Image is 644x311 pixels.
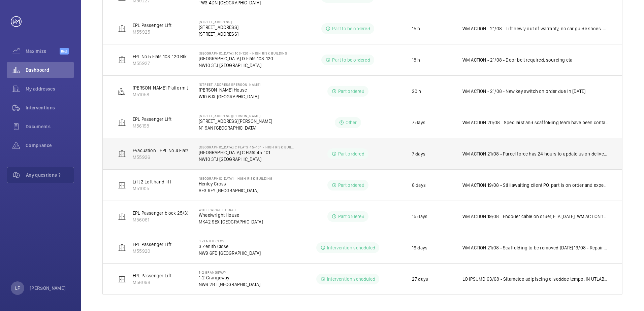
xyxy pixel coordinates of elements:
[199,20,238,24] p: [STREET_ADDRESS]
[199,218,263,225] p: MK42 9EX [GEOGRAPHIC_DATA]
[412,25,420,32] p: 15 h
[118,212,126,220] img: elevator.svg
[332,57,370,63] p: Part to be ordered
[462,150,609,157] p: WM ACTION 21/08 - Parcel force has 24 hours to update us on delivery will chase this morning 19/0...
[133,84,194,91] p: [PERSON_NAME] Platform Lift
[412,244,427,251] p: 16 days
[199,51,287,55] p: [GEOGRAPHIC_DATA] 103-120 - High Risk Building
[60,48,69,55] span: Beta
[199,149,294,156] p: [GEOGRAPHIC_DATA] C Flats 45-101
[30,285,66,291] p: [PERSON_NAME]
[412,57,420,63] p: 18 h
[346,119,357,126] p: Other
[133,123,171,129] p: M56198
[199,156,294,163] p: NW10 3TJ [GEOGRAPHIC_DATA]
[26,104,74,111] span: Interventions
[133,216,190,223] p: M56061
[412,213,427,220] p: 15 days
[412,150,425,157] p: 7 days
[133,248,171,254] p: M55920
[412,182,426,188] p: 8 days
[118,56,126,64] img: elevator.svg
[199,145,294,149] p: [GEOGRAPHIC_DATA] C Flats 45-101 - High Risk Building
[118,118,126,127] img: elevator.svg
[199,24,238,31] p: [STREET_ADDRESS]
[199,212,263,218] p: Wheelwright House
[462,119,609,126] p: WM ACTION 20/08 - Specilaist and scaffolding team have been contacted. [GEOGRAPHIC_DATA] 18/08 - ...
[199,118,272,125] p: [STREET_ADDRESS][PERSON_NAME]
[133,60,191,67] p: M55927
[462,25,609,32] p: WM ACTION - 21/08 - Lift newly out of warranty, no car guide shoes. Sourcing parts
[118,244,126,252] img: elevator.svg
[412,119,425,126] p: 7 days
[26,142,74,149] span: Compliance
[133,279,171,286] p: M56098
[199,114,272,118] p: [STREET_ADDRESS][PERSON_NAME]
[26,67,74,73] span: Dashboard
[199,281,261,288] p: NW6 2BT [GEOGRAPHIC_DATA]
[199,62,287,69] p: NW10 3TJ [GEOGRAPHIC_DATA]
[462,244,609,251] p: WM ACTION 21/08 - Scaffolding to be removed [DATE] 19/08 - Repair team to attend on the 20th. WM ...
[199,93,261,100] p: W10 6JX [GEOGRAPHIC_DATA]
[199,55,287,62] p: [GEOGRAPHIC_DATA] D Flats 103-120
[133,91,194,98] p: M51058
[412,88,421,95] p: 20 h
[199,250,261,256] p: NW9 6FD [GEOGRAPHIC_DATA]
[26,48,60,55] span: Maximize
[462,182,609,188] p: WM ACTION 19/08 - Still awaiting client PO, part is on order and expected to arrive with us on th...
[327,276,375,282] p: Intervention scheduled
[199,243,261,250] p: 3 Zenith Close
[199,176,272,180] p: [GEOGRAPHIC_DATA] - High Risk Building
[199,187,272,194] p: SE3 9FY [GEOGRAPHIC_DATA]
[462,88,585,95] p: WM ACTION - 21/08 - New key switch on order due in [DATE]
[118,150,126,158] img: elevator.svg
[462,213,609,220] p: WM ACTION 19/08 - Encoder cable on order, ETA [DATE]. WM ACTION 18/08 - New belt fitted, engineer...
[338,150,364,157] p: Part ordered
[118,87,126,95] img: platform_lift.svg
[199,125,272,131] p: N1 9AN [GEOGRAPHIC_DATA]
[199,270,261,274] p: 1-2 Grangeway
[26,85,74,92] span: My addresses
[199,274,261,281] p: 1-2 Grangeway
[412,276,428,282] p: 27 days
[15,285,20,291] p: LF
[462,57,572,63] p: WM ACTION - 21/08 - Door belt required, sourcing eta
[199,239,261,243] p: 3 Zenith Close
[338,182,364,188] p: Part ordered
[118,181,126,189] img: elevator.svg
[118,25,126,33] img: elevator.svg
[133,147,212,154] p: Evacuation - EPL No 4 Flats 45-101 R/h
[199,87,261,93] p: [PERSON_NAME] House
[199,31,238,37] p: [STREET_ADDRESS]
[133,53,191,60] p: EPL No 5 Flats 103-120 Blk D
[332,25,370,32] p: Part to be ordered
[118,275,126,283] img: elevator.svg
[327,244,375,251] p: Intervention scheduled
[133,272,171,279] p: EPL Passenger Lift
[133,116,171,123] p: EPL Passenger Lift
[462,276,609,282] p: LO IPSUMD 63/68 - Sitametco adipiscing el seddoe tempo. IN UTLABO 03/43 - Etdolorema aliqua en ad...
[133,210,190,216] p: EPL Passenger block 25/33
[133,29,171,35] p: M55925
[338,88,364,95] p: Part ordered
[26,123,74,130] span: Documents
[133,241,171,248] p: EPL Passenger Lift
[338,213,364,220] p: Part ordered
[26,172,74,178] span: Any questions ?
[133,22,171,29] p: EPL Passenger Lift
[133,154,212,161] p: M55926
[199,180,272,187] p: Henley Cross
[133,185,171,192] p: M51005
[133,178,171,185] p: Lift 2 Left hand lift
[199,208,263,212] p: Wheelwright House
[199,82,261,87] p: [STREET_ADDRESS][PERSON_NAME]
